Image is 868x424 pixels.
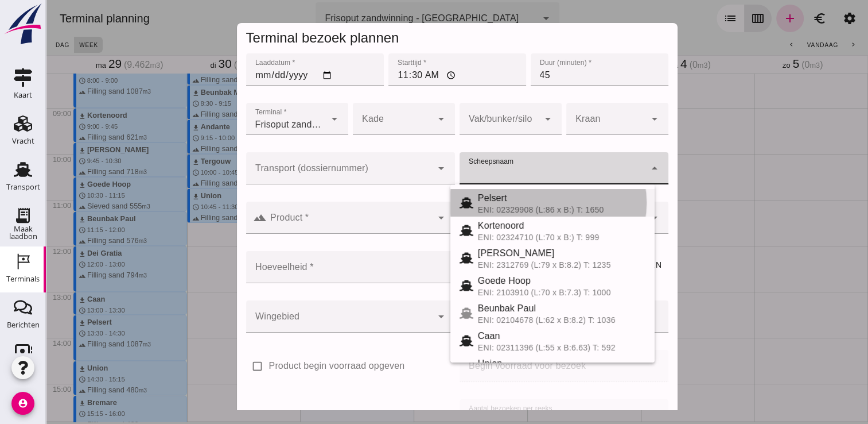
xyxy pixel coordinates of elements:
span: Union [432,359,457,368]
span: Terminal bezoek plannen [200,30,353,45]
span: Beunbak Paul [432,303,490,313]
i: arrow_drop_down [388,310,402,323]
div: Berichten [7,321,40,329]
div: ENI: 2312769 (L:79 x B:8.2) T: 1235 [432,260,600,269]
div: Kaart [14,91,32,99]
i: arrow_drop_down [282,112,295,126]
label: Product begin voorraad opgeven [223,360,359,373]
div: Transport [6,183,40,191]
span: Pelsert [432,193,461,203]
i: account_circle [11,392,34,415]
span: Goede Hoop [432,276,485,286]
i: arrow_drop_down [388,112,402,126]
div: Vracht [12,137,34,145]
label: Maak reeks [223,409,271,422]
i: Open [388,211,402,225]
span: Kortenoord [432,221,478,230]
i: landscape [207,211,221,225]
div: ENI: 02311396 (L:55 x B:6.63) T: 592 [432,343,600,352]
div: ENI: 02324710 (L:70 x B:) T: 999 [432,233,600,242]
span: [PERSON_NAME] [432,248,509,258]
div: Terminals [6,275,40,283]
span: Frisoput zandwinning - [GEOGRAPHIC_DATA] [209,118,276,132]
i: Sluit [602,161,616,175]
i: arrow_drop_down [495,112,509,126]
div: ENI: 02104678 (L:62 x B:8.2) T: 1036 [432,315,600,325]
span: Caan [432,331,454,341]
img: logo-small.a267ee39.svg [2,3,44,45]
i: arrow_drop_down [602,112,616,126]
div: ENI: 2103910 (L:70 x B:7.3) T: 1000 [432,288,600,297]
div: ENI: 02329908 (L:86 x B:) T: 1650 [432,205,600,214]
i: Open [388,161,402,175]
